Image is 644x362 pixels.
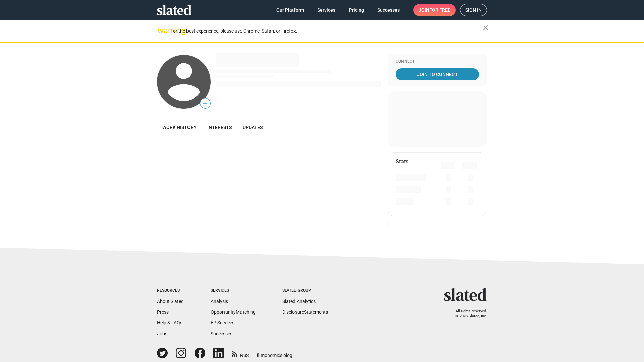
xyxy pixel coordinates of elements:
div: Slated Group [282,288,328,293]
div: For the best experience, please use Chrome, Safari, or Firefox. [170,26,483,36]
a: Services [312,4,341,16]
mat-icon: warning [158,26,166,35]
a: Successes [211,331,232,336]
span: film [257,353,265,358]
span: Work history [162,125,197,130]
div: Services [211,288,256,293]
a: filmonomics blog [257,347,292,359]
span: Our Platform [276,4,304,16]
a: Join To Connect [396,68,479,80]
span: Services [317,4,335,16]
a: OpportunityMatching [211,309,256,315]
mat-icon: close [482,24,490,32]
a: Joinfor free [413,4,456,16]
a: DisclosureStatements [282,309,328,315]
a: About Slated [157,299,184,304]
a: Interests [202,119,237,135]
span: Join To Connect [397,68,478,80]
a: Press [157,309,169,315]
a: Pricing [343,4,369,16]
a: EP Services [211,320,234,325]
span: Updates [243,125,263,130]
a: Successes [372,4,405,16]
a: Jobs [157,331,167,336]
a: Analysis [211,299,228,304]
a: Our Platform [271,4,309,16]
span: for free [429,4,450,16]
p: All rights reserved. © 2025 Slated, Inc. [448,309,487,319]
a: RSS [232,348,249,359]
span: Pricing [349,4,364,16]
a: Work history [157,119,202,135]
span: Successes [377,4,400,16]
mat-card-title: Stats [396,158,408,165]
a: Sign in [460,4,487,16]
span: Interests [207,125,232,130]
a: Updates [237,119,268,135]
span: Sign in [465,4,482,16]
div: Resources [157,288,184,293]
a: Slated Analytics [282,299,316,304]
a: Help & FAQs [157,320,182,325]
span: Join [419,4,450,16]
span: — [200,99,210,108]
div: Connect [396,59,479,64]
